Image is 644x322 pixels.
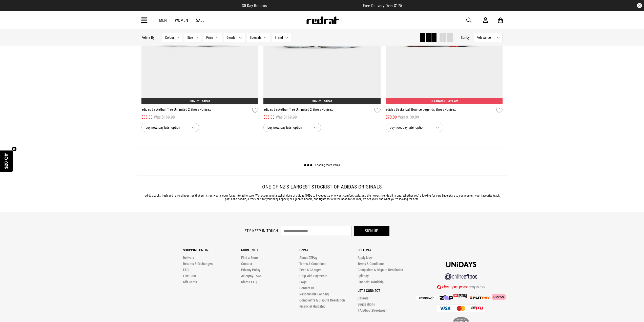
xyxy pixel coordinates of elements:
button: buy now, pay later option [386,123,443,132]
a: Delivery [183,256,194,260]
span: 30 Day Returns [242,3,267,8]
iframe: Customer reviews powered by Trustpilot [277,3,353,8]
span: Size [187,35,193,40]
span: CLEARANCE [431,99,446,103]
a: Responsible Lending [299,292,329,296]
a: 50% Off - adidas [190,99,210,103]
p: Splitpay [358,248,416,252]
a: Terms & Conditions [299,262,326,266]
button: buy now, pay later option [263,123,321,132]
p: Refine By [141,35,155,40]
a: About EZPay [299,256,317,260]
a: Complaints & Dispute Resolution [299,298,345,302]
button: Relevance [474,33,503,42]
span: by [466,35,470,40]
a: Find a Store [241,256,258,260]
a: adidas Basketball Bounce Legends Shoes - Unisex [386,107,494,114]
a: Splitpay [358,274,369,278]
p: Let's Connect [358,289,416,293]
a: Contact us [299,286,314,290]
span: Brand [275,35,283,40]
span: Gender [226,35,237,40]
span: $85.00 [263,114,275,120]
span: $85.00 [141,114,153,120]
img: online eftpos [445,273,477,280]
span: Free Delivery Over $175 [363,3,402,8]
a: Women [175,18,188,23]
a: adidas Basketball Trae Unlimited 2 Shoes - Unisex [263,107,372,114]
a: Complaints & Dispute Resolution [358,268,403,272]
span: Was $169.99 [154,114,175,120]
p: Ezpay [299,248,358,252]
span: buy now, pay later option [390,124,432,130]
span: $20 Off [4,153,9,169]
a: Men [159,18,167,23]
a: adidas Basketball Trae Unlimited 2 Shoes - Unisex [141,107,250,114]
p: More Info [241,248,299,252]
span: Relevance [476,35,494,40]
button: Size [184,33,201,42]
label: Let's keep in touch [242,229,278,233]
img: Splitpay [470,296,490,299]
img: Afterpay [416,296,436,300]
p: Shopping Online [183,248,241,252]
img: Klarna [490,294,506,300]
a: Careers [358,296,368,300]
a: Fees & Charges [299,268,321,272]
a: Afterpay T&Cs [241,274,261,278]
a: Suggestions [358,302,375,306]
span: $70.00 [386,114,397,120]
a: Terms & Conditions [358,262,384,266]
a: Contact [241,262,252,266]
a: Privacy Policy [241,268,260,272]
img: Zip [439,295,453,300]
span: Was $169.99 [276,114,297,120]
a: Financial Hardship [299,304,325,308]
img: Redrat logo [306,16,339,24]
img: Cards [437,305,485,312]
a: Returns & Exchanges [183,262,213,266]
button: Sign up [354,226,389,236]
span: Colour [165,35,174,40]
span: - 49% off [447,99,458,103]
button: Colour [162,33,182,42]
span: buy now, pay later option [146,124,188,130]
button: Specials [247,33,270,42]
button: Sortby [461,34,470,41]
button: Brand [272,33,291,42]
button: Price [203,33,222,42]
a: Sale [196,18,204,23]
button: Close teaser [12,146,17,151]
span: Price [206,35,213,40]
a: Klarna FAQ [241,280,257,284]
img: DPS [437,285,485,289]
button: Open LiveChat chat widget [4,2,19,17]
a: #AllAboutStreetwear [358,308,387,312]
span: buy now, pay later option [267,124,309,130]
a: FAQ [183,268,189,272]
a: Financial Hardship [358,280,384,284]
span: Was $139.99 [398,114,419,120]
a: Live Chat [183,274,196,278]
a: FAQs [299,280,306,284]
a: 50% Off - adidas [312,99,332,103]
a: Help with Payments [299,274,327,278]
span: Loading more items [315,164,340,167]
button: Gender [224,33,245,42]
h2: One of NZ’s largest stockist of adidas Originals [141,184,503,190]
span: Specials [250,35,261,40]
a: Gift Cards [183,280,197,284]
img: Unidays [446,262,476,267]
p: adidas packs fresh and retro silhouettes that suit streetwear's edgy foray into athleisure. We re... [141,194,503,201]
button: buy now, pay later option [141,123,199,132]
img: Splitpay [453,294,467,298]
a: Apply Now [358,256,372,260]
